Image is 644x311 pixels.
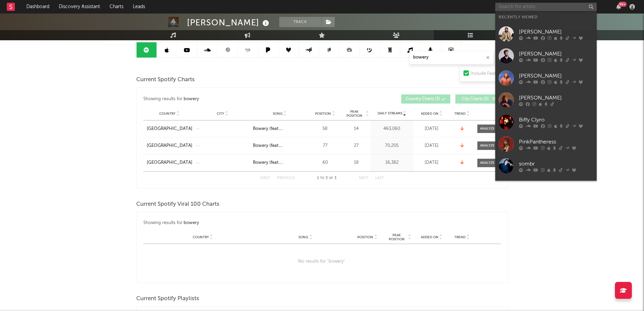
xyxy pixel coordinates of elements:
[401,94,450,104] button: Country Charts(3)
[320,177,324,180] span: to
[421,235,438,239] span: Added On
[357,235,373,239] span: Position
[310,126,340,132] div: 58
[359,176,368,180] button: Next
[217,112,224,116] span: City
[495,45,597,67] a: [PERSON_NAME]
[406,97,440,101] span: Country Charts ( 3 )
[308,174,345,182] div: 1 3 3
[495,67,597,89] a: [PERSON_NAME]
[519,138,593,146] div: PinkPantheress
[373,126,411,132] div: 463,060
[260,176,270,180] button: First
[277,176,295,180] button: Previous
[415,159,449,166] div: [DATE]
[495,133,597,155] a: PinkPantheress
[519,50,593,58] div: [PERSON_NAME]
[495,89,597,111] a: [PERSON_NAME]
[415,142,449,149] div: [DATE]
[519,160,593,168] div: sombr
[273,112,283,116] span: Song
[375,176,384,180] button: Last
[344,142,369,149] div: 27
[409,51,494,64] input: Search Playlists/Charts
[253,159,307,166] a: Bowery (feat. [PERSON_NAME])
[386,233,407,241] span: Peak Position
[495,155,597,177] a: sombr
[519,116,593,124] div: Biffy Clyro
[373,159,411,166] div: 16,382
[344,159,369,166] div: 18
[147,159,192,166] a: [GEOGRAPHIC_DATA]
[279,17,321,27] button: Track
[519,28,593,36] div: [PERSON_NAME]
[495,111,597,133] a: Biffy Clyro
[184,95,199,103] div: bowery
[460,97,491,101] span: City Charts ( 0 )
[344,110,365,118] span: Peak Position
[519,94,593,102] div: [PERSON_NAME]
[421,112,438,116] span: Added On
[143,94,322,104] div: Showing results for
[147,126,192,132] a: [GEOGRAPHIC_DATA]
[329,177,333,180] span: of
[136,76,195,84] span: Current Spotify Charts
[310,159,340,166] div: 60
[187,17,271,28] div: [PERSON_NAME]
[495,23,597,45] a: [PERSON_NAME]
[143,219,322,227] div: Showing results for
[455,94,501,104] button: City Charts(0)
[184,219,199,227] div: bowery
[616,4,621,9] button: 99+
[618,2,627,7] div: 99 +
[344,126,369,132] div: 14
[193,235,209,239] span: Country
[495,3,597,11] input: Search for artists
[499,13,593,21] div: Recently Viewed
[143,244,501,279] div: No results for " bowery ".
[136,200,219,208] span: Current Spotify Viral 100 Charts
[373,142,411,149] div: 70,205
[299,235,308,239] span: Song
[136,295,199,303] span: Current Spotify Playlists
[310,142,340,149] div: 77
[253,142,307,149] a: Bowery (feat. [PERSON_NAME])
[495,177,597,199] a: Kehlani
[471,70,504,78] div: Include Features
[415,126,449,132] div: [DATE]
[454,112,466,116] span: Trend
[378,111,402,116] span: Daily Streams
[454,235,466,239] span: Trend
[519,72,593,80] div: [PERSON_NAME]
[159,112,175,116] span: Country
[315,112,331,116] span: Position
[253,126,307,132] a: Bowery (feat. [PERSON_NAME])
[147,142,192,149] a: [GEOGRAPHIC_DATA]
